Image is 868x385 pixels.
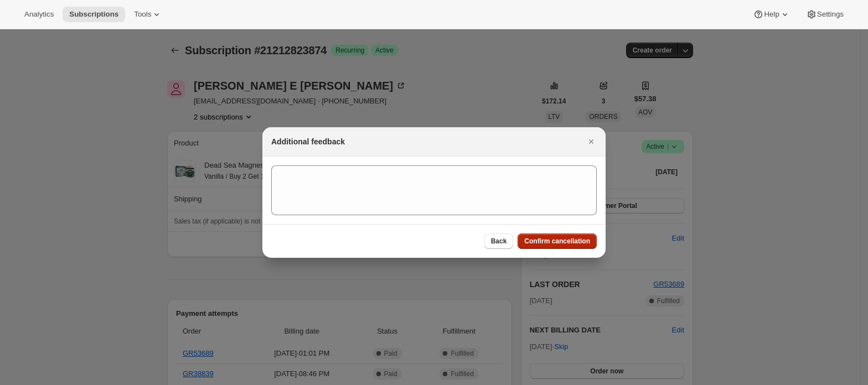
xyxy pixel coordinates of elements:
[271,136,345,147] h2: Additional feedback
[63,7,125,22] button: Subscriptions
[583,134,599,149] button: Close
[484,233,514,249] button: Back
[491,237,507,246] span: Back
[127,7,169,22] button: Tools
[69,10,118,19] span: Subscriptions
[746,7,797,22] button: Help
[764,10,779,19] span: Help
[518,233,597,249] button: Confirm cancellation
[799,7,850,22] button: Settings
[524,237,590,246] span: Confirm cancellation
[134,10,151,19] span: Tools
[18,7,60,22] button: Analytics
[817,10,844,19] span: Settings
[24,10,54,19] span: Analytics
